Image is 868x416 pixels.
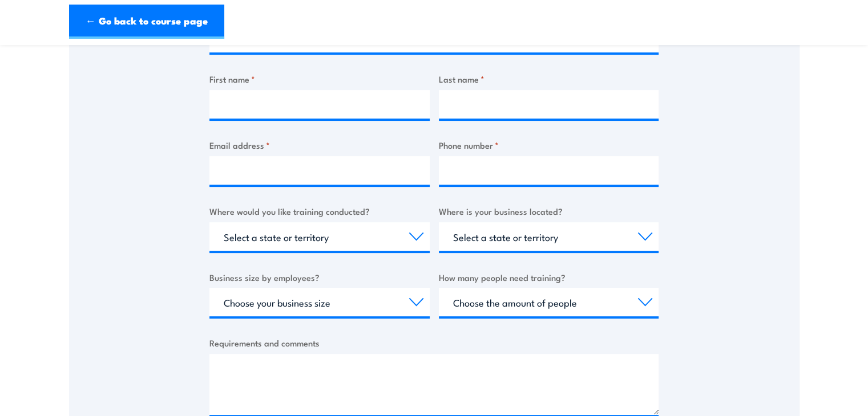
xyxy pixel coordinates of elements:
[439,205,659,218] label: Where is your business located?
[209,138,430,152] label: Email address
[439,271,659,284] label: How many people need training?
[209,205,430,218] label: Where would you like training conducted?
[439,138,659,152] label: Phone number
[209,271,430,284] label: Business size by employees?
[209,336,659,349] label: Requirements and comments
[439,72,659,85] label: Last name
[69,5,224,39] a: ← Go back to course page
[209,72,430,85] label: First name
